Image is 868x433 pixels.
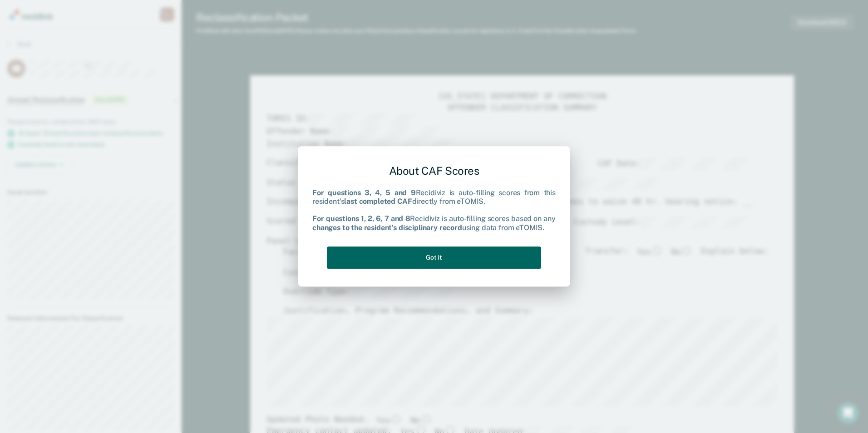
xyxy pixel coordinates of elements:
div: Recidiviz is auto-filling scores from this resident's directly from eTOMIS. Recidiviz is auto-fil... [312,188,556,232]
button: Got it [327,246,541,269]
b: For questions 1, 2, 6, 7 and 8 [312,215,410,223]
b: For questions 3, 4, 5 and 9 [312,188,416,197]
b: changes to the resident's disciplinary record [312,223,462,232]
div: About CAF Scores [312,157,556,185]
b: last completed CAF [344,197,412,206]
